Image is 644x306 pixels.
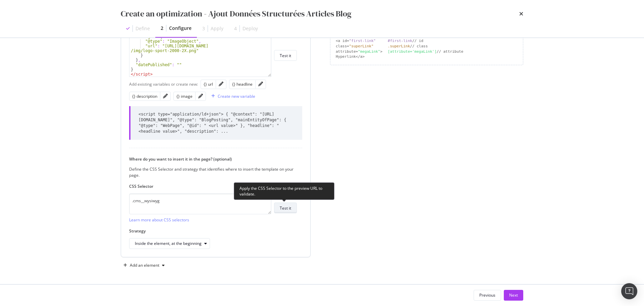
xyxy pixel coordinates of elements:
div: {} headline [232,81,253,87]
div: Add an element [130,263,159,267]
div: Apply the CSS Selector to the preview URL to validate. [234,182,334,200]
button: Test it [274,50,297,61]
div: // class [388,44,518,49]
button: Create new variable [209,91,255,101]
label: Strategy [129,228,297,234]
div: pencil [163,94,168,98]
div: Apply [211,25,223,32]
div: {} image [176,93,193,99]
button: Test it [274,203,297,213]
div: Create new variable [218,93,255,99]
textarea: .cms__wysiwyg [129,193,271,214]
div: #first-link [388,39,412,43]
div: Test it [280,53,291,58]
div: Test it [280,205,291,211]
a: Learn more about CSS selectors [129,217,189,223]
div: pencil [198,94,203,98]
div: Inside the element, at the beginning [135,242,202,246]
button: Add an element [121,260,167,271]
div: 3 [202,25,205,32]
button: {} headline [232,80,253,88]
div: "first-link" [349,39,376,43]
div: // id [388,38,518,44]
div: Create an optimization - Ajout Données Structurées Articles Blog [121,8,352,19]
div: "megaLink" [358,49,380,54]
div: pencil [258,82,263,86]
div: 2 [161,25,163,32]
div: Configure [169,25,192,32]
div: {} description [132,93,157,99]
label: Where do you want to insert it in the page? (optional) [129,156,297,162]
div: "superLink" [349,44,374,48]
div: Previous [479,292,495,298]
div: Define [136,25,150,32]
div: Deploy [243,25,258,32]
div: {} url [204,81,213,87]
button: Inside the element, at the beginning [129,238,210,249]
button: {} image [176,92,193,100]
div: Hyperlink</a> [336,54,382,59]
div: 4 [234,25,237,32]
button: Next [504,290,523,301]
div: times [519,8,523,19]
div: attribute= > [336,49,382,54]
div: class= [336,44,382,49]
div: // attribute [388,49,518,54]
div: .superLink [388,44,410,48]
div: <a id= [336,38,382,44]
button: Previous [474,290,501,301]
div: Open Intercom Messenger [621,283,637,299]
button: {} description [132,92,157,100]
div: pencil [219,82,223,86]
div: Define the CSS Selector and strategy that identifies where to insert the template on your page. [129,166,297,178]
div: Next [509,292,518,298]
div: <script type="application/ld+json"> { "@context": "[URL][DOMAIN_NAME]", "@type": "BlogPosting", "... [139,112,294,135]
div: Add existing variables or create new: [129,81,198,87]
label: CSS Selector [129,183,297,189]
button: {} url [204,80,213,88]
div: [attribute='megaLink'] [388,49,437,54]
